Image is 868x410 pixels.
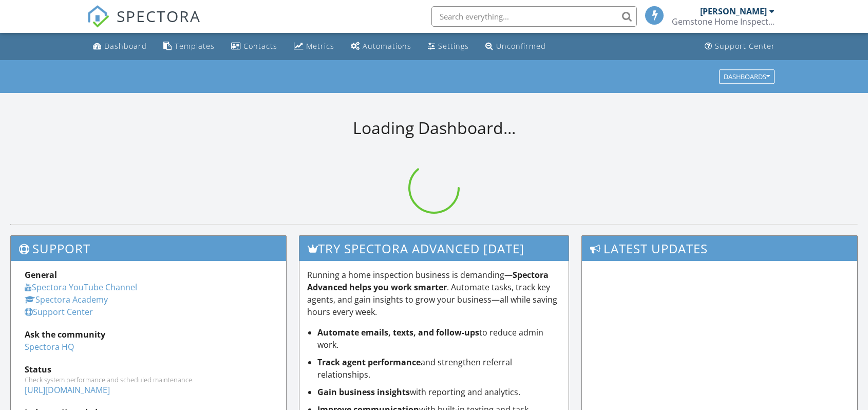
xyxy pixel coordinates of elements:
a: Dashboard [89,37,151,56]
div: Unconfirmed [496,41,546,51]
a: Automations (Basic) [347,37,416,56]
input: Search everything... [431,6,637,27]
strong: General [25,269,57,281]
h3: Latest Updates [582,236,857,261]
a: Settings [424,37,473,56]
div: Metrics [306,41,334,51]
p: Running a home inspection business is demanding— . Automate tasks, track key agents, and gain ins... [307,269,561,318]
a: Spectora Academy [25,294,108,305]
a: Support Center [25,306,93,318]
div: Status [25,363,272,376]
li: with reporting and analytics. [317,386,561,398]
div: Support Center [715,41,775,51]
div: Dashboards [724,73,770,80]
a: [URL][DOMAIN_NAME] [25,384,110,396]
div: Automations [363,41,411,51]
div: [PERSON_NAME] [700,6,767,16]
div: Dashboard [104,41,147,51]
img: The Best Home Inspection Software - Spectora [87,5,109,28]
div: Gemstone Home Inspections, LLC [672,16,775,27]
a: Metrics [290,37,338,56]
a: Templates [159,37,219,56]
div: Check system performance and scheduled maintenance. [25,376,272,384]
li: to reduce admin work. [317,326,561,351]
a: Support Center [701,37,779,56]
div: Templates [175,41,215,51]
h3: Try spectora advanced [DATE] [299,236,569,261]
div: Ask the community [25,328,272,341]
a: Unconfirmed [481,37,550,56]
div: Contacts [243,41,277,51]
strong: Track agent performance [317,357,421,368]
button: Dashboards [719,69,775,84]
span: SPECTORA [117,5,201,27]
a: Spectora HQ [25,341,74,352]
h3: Support [11,236,286,261]
strong: Gain business insights [317,386,410,398]
a: Spectora YouTube Channel [25,282,137,293]
a: SPECTORA [87,14,201,35]
a: Contacts [227,37,281,56]
strong: Automate emails, texts, and follow-ups [317,327,479,338]
strong: Spectora Advanced helps you work smarter [307,269,549,293]
div: Settings [438,41,469,51]
li: and strengthen referral relationships. [317,356,561,381]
